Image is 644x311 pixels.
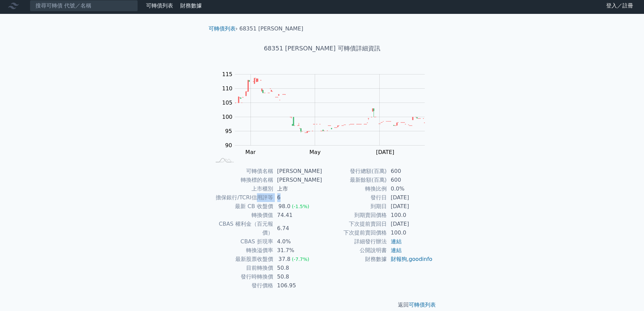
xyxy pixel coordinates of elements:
[245,149,256,155] tspan: Mar
[239,25,303,33] li: 68351 [PERSON_NAME]
[222,114,233,120] tspan: 100
[387,255,433,264] td: ,
[209,25,238,33] li: ›
[387,211,433,220] td: 100.0
[273,237,322,246] td: 4.0%
[277,255,292,264] div: 37.8
[211,272,273,281] td: 發行時轉換價
[222,99,233,106] tspan: 105
[409,256,432,262] a: goodinfo
[211,237,273,246] td: CBAS 折現率
[211,211,273,220] td: 轉換價值
[273,264,322,272] td: 50.8
[211,264,273,272] td: 目前轉換價
[209,25,236,32] a: 可轉債列表
[211,281,273,290] td: 發行價格
[273,281,322,290] td: 106.95
[273,167,322,176] td: [PERSON_NAME]
[387,167,433,176] td: 600
[387,184,433,193] td: 0.0%
[322,176,387,184] td: 最新餘額(百萬)
[273,220,322,237] td: 6.74
[203,301,441,309] p: 返回
[292,257,309,262] span: (-7.7%)
[225,142,232,149] tspan: 90
[273,211,322,220] td: 74.41
[387,220,433,228] td: [DATE]
[273,176,322,184] td: [PERSON_NAME]
[211,202,273,211] td: 最新 CB 收盤價
[222,85,233,92] tspan: 110
[322,220,387,228] td: 下次提前賣回日
[322,246,387,255] td: 公開說明書
[219,71,435,155] g: Chart
[387,202,433,211] td: [DATE]
[277,202,292,211] div: 98.0
[225,128,232,134] tspan: 95
[273,246,322,255] td: 31.7%
[387,176,433,184] td: 600
[273,272,322,281] td: 50.8
[376,149,394,155] tspan: [DATE]
[391,247,402,253] a: 連結
[322,167,387,176] td: 發行總額(百萬)
[211,167,273,176] td: 可轉債名稱
[211,255,273,264] td: 最新股票收盤價
[211,193,273,202] td: 擔保銀行/TCRI信用評等
[322,202,387,211] td: 到期日
[309,149,320,155] tspan: May
[146,2,173,9] a: 可轉債列表
[391,238,402,245] a: 連結
[211,184,273,193] td: 上市櫃別
[322,184,387,193] td: 轉換比例
[273,193,322,202] td: 6
[387,228,433,237] td: 100.0
[203,44,441,53] h1: 68351 [PERSON_NAME] 可轉債詳細資訊
[273,184,322,193] td: 上市
[322,193,387,202] td: 發行日
[322,228,387,237] td: 下次提前賣回價格
[211,246,273,255] td: 轉換溢價率
[211,220,273,237] td: CBAS 權利金（百元報價）
[409,302,436,308] a: 可轉債列表
[322,255,387,264] td: 財務數據
[180,2,202,9] a: 財務數據
[222,71,233,77] tspan: 115
[292,204,309,209] span: (-1.5%)
[322,211,387,220] td: 到期賣回價格
[391,256,407,262] a: 財報狗
[211,176,273,184] td: 轉換標的名稱
[322,237,387,246] td: 詳細發行辦法
[387,193,433,202] td: [DATE]
[601,0,639,11] a: 登入／註冊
